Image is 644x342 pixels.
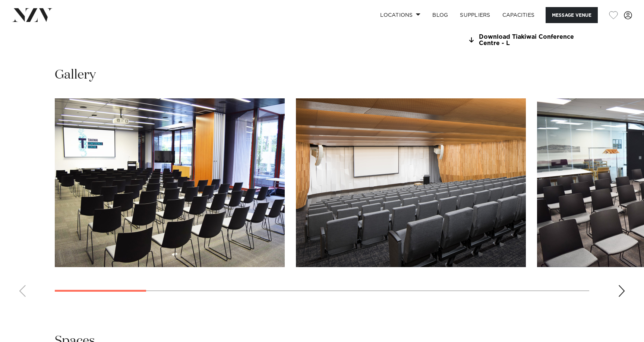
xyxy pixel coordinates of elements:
[12,8,53,22] img: nzv-logo.png
[454,7,496,23] a: SUPPLIERS
[296,98,526,267] swiper-slide: 2 / 13
[468,34,589,47] a: Download Tiakiwai Conference Centre - L
[546,7,598,23] button: Message Venue
[496,7,541,23] a: Capacities
[55,98,285,267] swiper-slide: 1 / 13
[55,67,96,83] h2: Gallery
[374,7,426,23] a: Locations
[426,7,454,23] a: BLOG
